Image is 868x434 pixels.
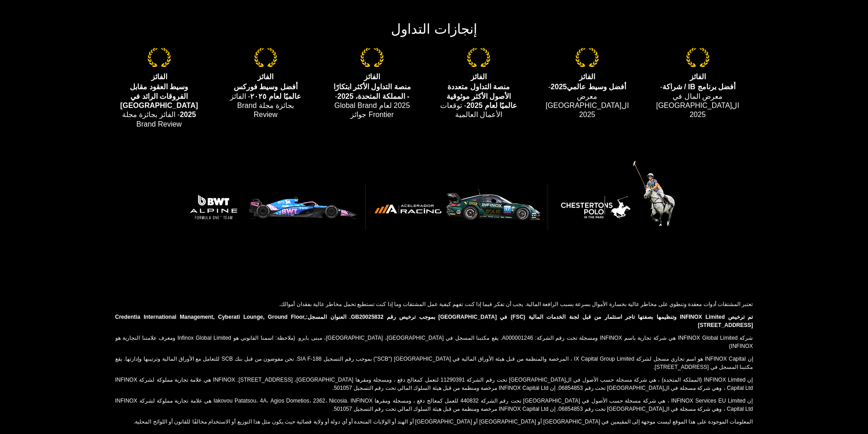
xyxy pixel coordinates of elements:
strong: الفائز [690,73,706,81]
strong: الفائز [364,73,380,81]
strong: تم ترخيص INFINOX Limited وتنظيمها بصفتها تاجر استثمار من قبل لجنة الخدمات المالية (FSC) في [GEOGR... [115,314,753,328]
p: - الفائز بجائزة مجلة Brand Review [226,82,305,119]
strong: منصة التداول الأكثر ابتكارًا - المملكة المتحدة، 2025 [334,83,411,100]
strong: الفائز [471,73,487,81]
strong: وسيط العقود مقابل الفروقات الرائد في [GEOGRAPHIC_DATA] 2025 [120,83,198,118]
p: إن INFINOX Capital هو اسم تجاري مسجل لشركة IX Capital Group Limited ، المرخصة والمنظمة من قبل هيئ... [115,355,753,371]
strong: الفائز [257,73,273,81]
p: إن INFINOX Services EU Limited ، هي شركة مسجلة حسب الأصول في [GEOGRAPHIC_DATA] تحت رقم الشركة 440... [115,397,753,413]
strong: منصة التداول متعددة الأصول الأكثر موثوقية عالميًا لعام 2025 [447,83,518,109]
strong: أفضل برنامج IB / شراكة [663,83,735,91]
h2: إنجازات التداول [115,20,753,39]
p: - توقعات الأعمال العالمية [439,82,519,119]
strong: أفضل وسيط فوركس عالميًا لعام ٢٠٢٥ [234,83,301,100]
p: - معرض ال[GEOGRAPHIC_DATA] 2025 [545,82,629,119]
p: إن INFINOX Limited (المملكة المتحدة) ، هي شركة مسجلة حسب الأصول في ال[GEOGRAPHIC_DATA] تحت رقم ال... [115,376,753,392]
strong: الفائز [579,73,595,81]
p: - الفائز بجائزة مجلة Brand Review [119,82,199,129]
p: المعلومات الموجودة على هذا الموقع ليست موجهة إلى المقيمين في [GEOGRAPHIC_DATA] أو [GEOGRAPHIC_DAT... [115,418,753,426]
p: تعتبر المشتقات أدوات معقدة وتنطوي على مخاطر عالية بخسارة الأموال بسرعة بسبب الرافعة المالية. يجب ... [115,300,753,308]
strong: الفائز [151,73,167,81]
p: - 2025 لعام Global Brand Frontier جوائز [333,82,412,119]
p: شركة INFINOX Global Limited هي شركة تجارية باسم INFINOX ومسجلة تحت رقم الشركة: A000001246. يقع مك... [115,334,753,350]
strong: أفضل وسيط عالمي2025 [551,83,626,91]
p: - معرض المال في ال[GEOGRAPHIC_DATA] 2025 [656,82,740,119]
